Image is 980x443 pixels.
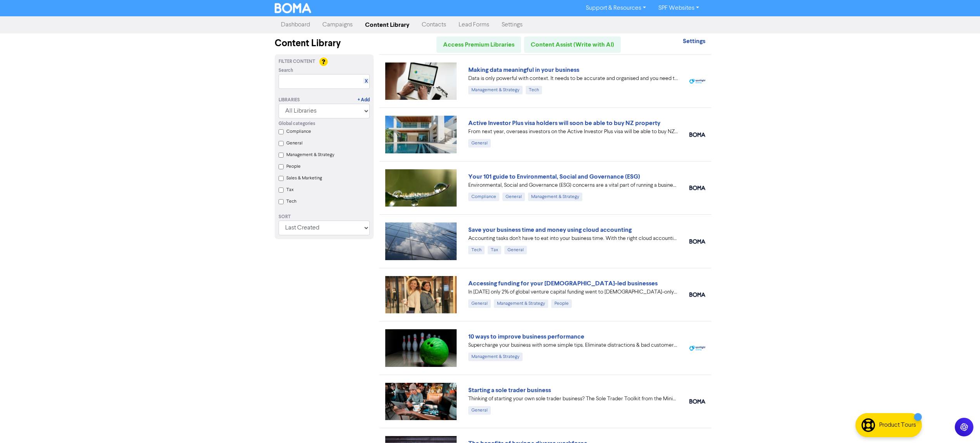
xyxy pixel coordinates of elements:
div: General [468,139,491,148]
label: General [286,140,303,147]
label: Compliance [286,128,311,135]
a: Content Library [359,17,416,33]
div: Sort [279,214,370,221]
a: Dashboard [275,17,316,33]
img: boma [689,186,705,190]
a: Support & Resources [580,2,652,14]
a: Campaigns [316,17,359,33]
a: Save your business time and money using cloud accounting [468,226,632,234]
label: Tech [286,198,296,205]
label: Sales & Marketing [286,175,322,182]
a: Lead Forms [452,17,495,33]
div: Management & Strategy [468,86,523,94]
div: People [551,299,572,308]
div: General [502,193,525,201]
div: Content Library [275,36,374,50]
div: General [468,299,491,308]
div: Tech [468,246,485,254]
a: Settings [683,38,705,45]
a: + Add [358,97,370,104]
div: Accounting tasks don’t have to eat into your business time. With the right cloud accounting softw... [468,235,678,243]
div: In 2024 only 2% of global venture capital funding went to female-only founding teams. We highligh... [468,288,678,296]
img: boma [689,132,705,137]
a: Your 101 guide to Environmental, Social and Governance (ESG) [468,173,640,181]
div: Data is only powerful with context. It needs to be accurate and organised and you need to be clea... [468,75,678,83]
strong: Settings [683,37,705,45]
img: boma [689,292,705,297]
div: Management & Strategy [468,353,523,361]
a: Settings [495,17,529,33]
label: Management & Strategy [286,151,334,158]
img: spotlight [689,79,705,84]
a: 10 ways to improve business performance [468,333,584,341]
a: Contacts [416,17,452,33]
iframe: Chat Widget [941,406,980,443]
img: boma [689,399,705,404]
a: Starting a sole trader business [468,386,551,394]
div: Global categories [279,120,370,127]
a: Making data meaningful in your business [468,66,579,74]
div: Thinking of starting your own sole trader business? The Sole Trader Toolkit from the Ministry of ... [468,395,678,403]
label: People [286,163,301,170]
img: spotlight [689,346,705,351]
a: Access Premium Libraries [436,36,521,53]
div: Libraries [279,97,300,104]
a: X [365,78,368,84]
div: Tech [526,86,542,94]
a: Content Assist (Write with AI) [524,36,621,53]
div: Environmental, Social and Governance (ESG) concerns are a vital part of running a business. Our 1... [468,181,678,189]
div: Management & Strategy [528,193,582,201]
div: Supercharge your business with some simple tips. Eliminate distractions & bad customers, get a pl... [468,341,678,349]
div: Management & Strategy [494,299,548,308]
label: Tax [286,186,294,193]
div: Tax [488,246,501,254]
div: From next year, overseas investors on the Active Investor Plus visa will be able to buy NZ proper... [468,128,678,136]
img: BOMA Logo [275,3,311,13]
a: Accessing funding for your [DEMOGRAPHIC_DATA]-led businesses [468,280,658,287]
div: General [468,406,491,415]
div: Filter Content [279,58,370,65]
img: boma_accounting [689,239,705,244]
span: Search [279,67,293,74]
div: General [504,246,527,254]
a: SPF Websites [652,2,705,14]
a: Active Investor Plus visa holders will soon be able to buy NZ property [468,119,660,127]
div: Compliance [468,193,499,201]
